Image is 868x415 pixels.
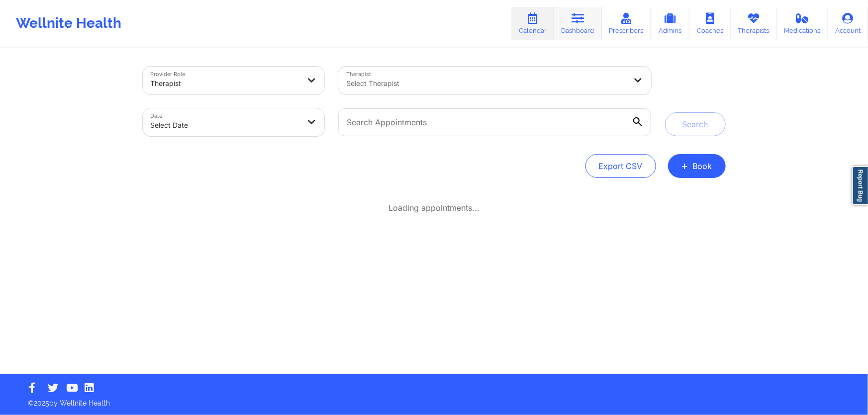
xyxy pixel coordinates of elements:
[777,7,828,40] a: Medications
[681,163,689,168] span: +
[585,154,656,178] button: Export CSV
[143,203,726,213] div: Loading appointments...
[151,73,300,94] div: Therapist
[665,112,726,136] button: Search
[602,7,651,40] a: Prescribers
[338,108,651,136] input: Search Appointments
[828,7,868,40] a: Account
[151,114,300,136] div: Select Date
[511,7,554,40] a: Calendar
[554,7,602,40] a: Dashboard
[689,7,731,40] a: Coaches
[731,7,777,40] a: Therapists
[651,7,689,40] a: Admins
[21,391,847,408] p: © 2025 by Wellnite Health
[852,166,868,205] a: Report Bug
[668,154,726,178] button: +Book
